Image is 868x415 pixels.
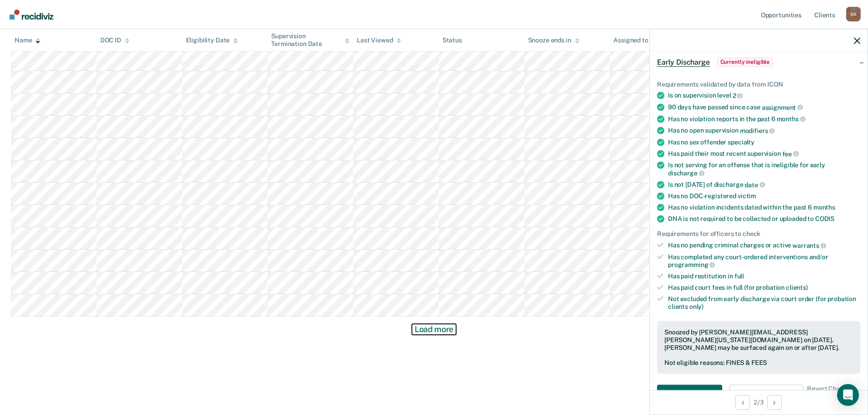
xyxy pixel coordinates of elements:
span: fee [782,150,799,157]
div: Is on supervision level [668,92,860,100]
div: Status [442,36,462,44]
span: 2 [733,92,743,99]
div: Eligibility Date [186,36,238,44]
span: specialty [728,138,755,145]
button: Navigate to form [657,385,722,403]
div: Requirements validated by data from ICON [657,80,860,88]
span: discharge [668,169,704,176]
div: Open Intercom Messenger [837,384,859,406]
span: only) [689,302,704,310]
a: Navigate to form link [657,385,726,403]
span: Currently ineligible [717,57,773,67]
div: Has no violation incidents dated within the past 6 [668,204,860,211]
div: Has no sex offender [668,138,860,146]
button: Previous Opportunity [735,395,750,410]
div: Has paid court fees in full (for probation [668,283,860,291]
span: clients) [786,283,808,291]
span: Early Discharge [657,57,710,67]
div: Name [15,36,40,44]
div: Has paid restitution in [668,272,860,280]
div: Assigned to [613,36,656,44]
span: full [734,272,744,280]
span: assignment [762,103,803,111]
button: Update Eligibility [729,385,803,403]
span: victim [738,192,756,200]
span: date [745,181,765,188]
div: Is not serving for an offense that is ineligible for early [668,161,860,177]
img: Recidiviz [10,10,53,20]
span: months [813,204,835,211]
button: Load more [412,324,456,335]
span: months [777,115,806,123]
div: Has paid their most recent supervision [668,149,860,158]
button: Next Opportunity [767,395,782,410]
div: Early DischargeCurrently ineligible [650,47,868,77]
span: modifiers [740,127,775,134]
div: Has no violation reports in the past 6 [668,115,860,123]
div: Is not [DATE] of discharge [668,180,860,189]
span: programming [668,261,715,268]
div: Not excluded from early discharge via court order (for probation clients [668,295,860,310]
div: 90 days have passed since case [668,103,860,111]
div: Has no pending criminal charges or active [668,241,860,250]
button: Profile dropdown button [846,7,861,21]
div: S K [846,7,861,21]
div: Has no DOC-registered [668,192,860,200]
div: Requirements for officers to check [657,230,860,238]
div: Snoozed by [PERSON_NAME][EMAIL_ADDRESS][PERSON_NAME][US_STATE][DOMAIN_NAME] on [DATE]. [PERSON_NA... [664,328,853,351]
div: Supervision Termination Date [271,32,349,48]
div: 2 / 3 [650,390,868,414]
div: DNA is not required to be collected or uploaded to [668,215,860,223]
span: warrants [792,241,826,249]
span: Revert Changes [807,385,854,403]
div: Last Viewed [357,36,401,44]
span: CODIS [815,215,834,222]
div: DOC ID [100,36,129,44]
div: Has no open supervision [668,127,860,135]
div: Has completed any court-ordered interventions and/or [668,253,860,268]
div: Snooze ends in [528,36,580,44]
div: Not eligible reasons: FINES & FEES [664,359,853,367]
